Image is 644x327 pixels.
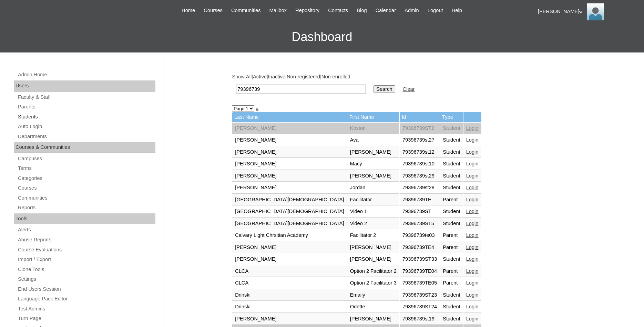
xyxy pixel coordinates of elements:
[17,154,155,163] a: Campuses
[466,292,479,298] a: Login
[400,313,440,325] td: 79396739st19
[232,253,347,265] td: [PERSON_NAME]
[347,134,399,146] td: Ava
[17,235,155,244] a: Abuse Reports
[232,301,347,313] td: Drinski
[466,232,479,238] a: Login
[347,230,399,241] td: Facilitator 2
[17,70,155,79] a: Admin Home
[268,74,286,79] a: Inactive
[200,7,226,15] a: Courses
[405,7,419,15] span: Admin
[440,301,463,313] td: Student
[3,21,641,52] h3: Dashboard
[400,158,440,170] td: 79396739st10
[232,218,347,230] td: [GEOGRAPHIC_DATA][DEMOGRAPHIC_DATA]
[440,194,463,206] td: Parent
[347,146,399,158] td: [PERSON_NAME]
[374,85,395,93] input: Search
[466,209,479,214] a: Login
[253,74,267,79] a: Active
[440,289,463,301] td: Student
[266,7,290,15] a: Mailbox
[400,266,440,277] td: 79396739TE04
[182,7,195,15] span: Home
[269,7,287,15] span: Mailbox
[424,7,447,15] a: Logout
[17,184,155,192] a: Courses
[347,123,399,134] td: Koston
[440,253,463,265] td: Student
[17,113,155,121] a: Students
[292,7,323,15] a: Repository
[376,7,396,15] span: Calendar
[347,194,399,206] td: Facilitator
[17,295,155,303] a: Language Pack Editor
[256,106,258,111] a: »
[232,289,347,301] td: Drinski
[17,314,155,323] a: Turn Page
[400,218,440,230] td: 79396739ST5
[17,246,155,254] a: Course Evaluations
[295,7,319,15] span: Repository
[328,7,348,15] span: Contacts
[372,7,399,15] a: Calendar
[347,206,399,218] td: Video 1
[440,112,463,122] td: Type
[347,112,399,122] td: First Name
[466,256,479,262] a: Login
[400,242,440,253] td: 79396739TE4
[347,253,399,265] td: [PERSON_NAME]
[17,275,155,283] a: Settings
[347,266,399,277] td: Option 2 Facilitator 2
[400,194,440,206] td: 79396739TE
[400,253,440,265] td: 79396739ST33
[400,277,440,289] td: 79396739TE05
[466,149,479,155] a: Login
[347,289,399,301] td: Emaily
[440,134,463,146] td: Student
[400,206,440,218] td: 79396739ST
[236,85,366,94] input: Search
[400,289,440,301] td: 79396739ST23
[232,242,347,253] td: [PERSON_NAME]
[347,158,399,170] td: Macy
[466,125,479,131] a: Login
[538,3,637,20] div: [PERSON_NAME]
[428,7,443,15] span: Logout
[400,170,440,182] td: 79396739st29
[466,316,479,321] a: Login
[14,142,155,153] div: Courses & Communities
[400,301,440,313] td: 79396739ST24
[232,146,347,158] td: [PERSON_NAME]
[232,277,347,289] td: CLCA
[17,93,155,102] a: Faculty & Staff
[440,313,463,325] td: Student
[17,255,155,264] a: Import / Export
[466,304,479,309] a: Login
[466,173,479,179] a: Login
[448,7,466,15] a: Help
[440,123,463,134] td: Student
[400,182,440,194] td: 79396739st28
[440,182,463,194] td: Student
[452,7,462,15] span: Help
[347,242,399,253] td: [PERSON_NAME]
[17,203,155,212] a: Reports
[400,134,440,146] td: 79396739st27
[400,123,440,134] td: 79396739ST2
[17,285,155,294] a: End Users Session
[401,7,422,15] a: Admin
[232,194,347,206] td: [GEOGRAPHIC_DATA][DEMOGRAPHIC_DATA]
[17,103,155,111] a: Parents
[228,7,264,15] a: Communities
[353,7,370,15] a: Blog
[357,7,367,15] span: Blog
[178,7,198,15] a: Home
[466,221,479,226] a: Login
[14,213,155,224] div: Tools
[17,225,155,234] a: Alerts
[17,174,155,183] a: Categories
[232,230,347,241] td: Calvary Light Chrsitian Academy
[17,132,155,141] a: Departments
